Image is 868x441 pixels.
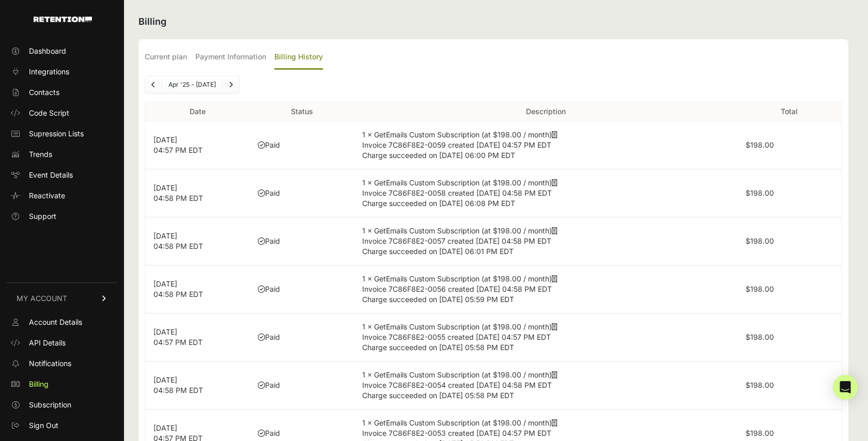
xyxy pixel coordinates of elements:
[6,314,118,330] a: Account Details
[250,169,354,217] td: Paid
[6,84,118,101] a: Contacts
[362,140,551,149] span: Invoice 7C86F8E2-0059 created [DATE] 04:57 PM EDT
[362,285,552,293] span: Invoice 7C86F8E2-0056 created [DATE] 04:58 PM EDT
[362,247,514,256] span: Charge succeeded on [DATE] 06:01 PM EDT
[195,45,266,70] label: Payment Information
[29,420,58,431] span: Sign Out
[6,105,118,121] a: Code Script
[354,313,737,361] td: 1 × GetEmails Custom Subscription (at $198.00 / month)
[153,231,241,251] p: [DATE] 04:58 PM EDT
[153,279,241,300] p: [DATE] 04:58 PM EDT
[6,146,118,163] a: Trends
[153,135,241,155] p: [DATE] 04:57 PM EDT
[746,381,774,389] label: $198.00
[362,199,515,208] span: Charge succeeded on [DATE] 06:08 PM EDT
[362,391,514,400] span: Charge succeeded on [DATE] 05:58 PM EDT
[153,183,241,203] p: [DATE] 04:58 PM EDT
[162,81,222,89] li: Apr '25 - [DATE]
[746,285,774,293] label: $198.00
[746,237,774,245] label: $198.00
[6,167,118,183] a: Event Details
[6,335,118,351] a: API Details
[746,188,774,197] label: $198.00
[29,191,65,201] span: Reactivate
[153,327,241,348] p: [DATE] 04:57 PM EDT
[362,295,514,304] span: Charge succeeded on [DATE] 05:59 PM EDT
[250,313,354,361] td: Paid
[354,102,737,121] th: Description
[250,217,354,265] td: Paid
[362,333,551,341] span: Invoice 7C86F8E2-0055 created [DATE] 04:57 PM EDT
[6,376,118,392] a: Billing
[6,43,118,59] a: Dashboard
[362,237,551,245] span: Invoice 7C86F8E2-0057 created [DATE] 04:58 PM EDT
[362,381,552,389] span: Invoice 7C86F8E2-0054 created [DATE] 04:58 PM EDT
[250,121,354,169] td: Paid
[29,108,69,118] span: Code Script
[354,121,737,169] td: 1 × GetEmails Custom Subscription (at $198.00 / month)
[29,46,66,56] span: Dashboard
[29,129,84,139] span: Supression Lists
[145,76,162,93] a: Previous
[17,293,67,304] span: MY ACCOUNT
[29,400,71,410] span: Subscription
[746,140,774,149] label: $198.00
[746,333,774,341] label: $198.00
[138,14,848,29] h2: Billing
[6,64,118,80] a: Integrations
[362,151,515,160] span: Charge succeeded on [DATE] 06:00 PM EDT
[29,358,71,369] span: Notifications
[29,87,59,98] span: Contacts
[153,375,241,396] p: [DATE] 04:58 PM EDT
[6,417,118,434] a: Sign Out
[354,361,737,409] td: 1 × GetEmails Custom Subscription (at $198.00 / month)
[354,217,737,265] td: 1 × GetEmails Custom Subscription (at $198.00 / month)
[354,265,737,313] td: 1 × GetEmails Custom Subscription (at $198.00 / month)
[29,211,56,222] span: Support
[6,397,118,413] a: Subscription
[34,17,92,22] img: Retention.com
[362,343,514,352] span: Charge succeeded on [DATE] 05:58 PM EDT
[145,45,187,70] label: Current plan
[29,317,82,327] span: Account Details
[223,76,239,93] a: Next
[29,338,66,348] span: API Details
[6,125,118,142] a: Supression Lists
[29,149,52,160] span: Trends
[746,429,774,437] label: $198.00
[250,265,354,313] td: Paid
[737,102,842,121] th: Total
[250,361,354,409] td: Paid
[6,282,118,314] a: MY ACCOUNT
[354,169,737,217] td: 1 × GetEmails Custom Subscription (at $198.00 / month)
[6,208,118,225] a: Support
[29,379,49,389] span: Billing
[29,170,73,180] span: Event Details
[250,102,354,121] th: Status
[145,102,250,121] th: Date
[29,67,69,77] span: Integrations
[833,375,858,400] div: Open Intercom Messenger
[362,429,551,437] span: Invoice 7C86F8E2-0053 created [DATE] 04:57 PM EDT
[274,45,323,70] label: Billing History
[6,187,118,204] a: Reactivate
[6,355,118,372] a: Notifications
[362,188,552,197] span: Invoice 7C86F8E2-0058 created [DATE] 04:58 PM EDT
